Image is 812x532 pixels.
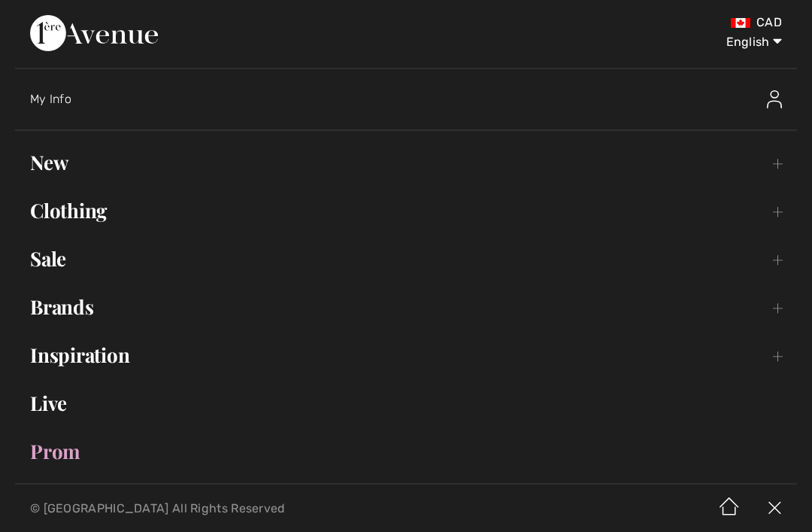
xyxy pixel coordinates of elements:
[15,146,797,179] a: New
[15,194,797,227] a: Clothing
[15,387,797,420] a: Live
[707,485,752,532] img: Home
[30,92,71,106] span: My Info
[15,242,797,275] a: Sale
[752,485,797,532] img: X
[15,435,797,468] a: Prom
[15,290,797,324] a: Brands
[37,11,68,24] span: Chat
[30,15,158,51] img: 1ère Avenue
[767,90,782,108] img: My Info
[30,75,797,123] a: My InfoMy Info
[477,15,782,30] div: CAD
[15,339,797,372] a: Inspiration
[30,503,477,514] p: © [GEOGRAPHIC_DATA] All Rights Reserved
